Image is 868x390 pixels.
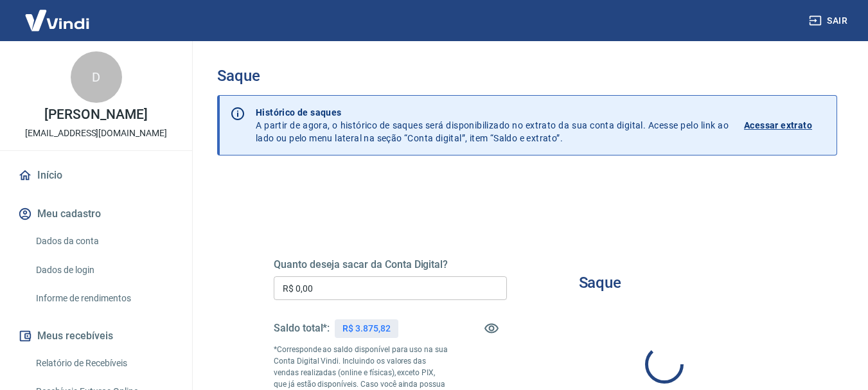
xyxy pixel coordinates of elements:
h5: Quanto deseja sacar da Conta Digital? [274,258,507,271]
button: Sair [806,9,853,33]
h3: Saque [217,67,837,85]
p: R$ 3.875,82 [342,322,390,335]
img: Vindi [15,1,99,40]
a: Relatório de Recebíveis [31,350,177,377]
p: Histórico de saques [256,106,729,119]
a: Acessar extrato [744,106,826,145]
h5: Saldo total*: [274,322,330,335]
p: Acessar extrato [744,119,812,132]
div: D [71,51,122,103]
button: Meu cadastro [15,200,177,228]
a: Dados da conta [31,228,177,254]
p: [EMAIL_ADDRESS][DOMAIN_NAME] [25,127,167,140]
p: [PERSON_NAME] [44,108,147,121]
h3: Saque [579,274,622,292]
button: Meus recebíveis [15,322,177,350]
a: Início [15,161,177,190]
a: Informe de rendimentos [31,285,177,312]
a: Dados de login [31,257,177,283]
p: A partir de agora, o histórico de saques será disponibilizado no extrato da sua conta digital. Ac... [256,106,729,145]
